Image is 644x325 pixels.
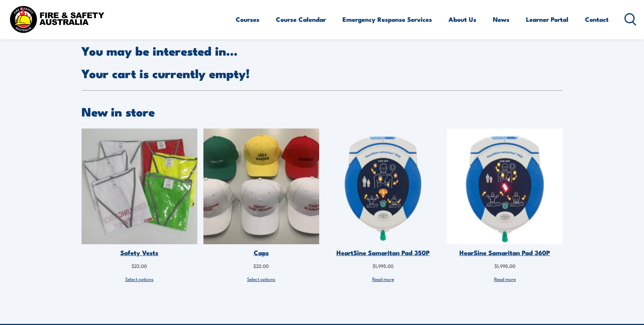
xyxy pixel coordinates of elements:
[342,9,432,29] a: Emergency Response Services
[203,249,319,257] div: Caps
[585,9,609,29] a: Contact
[449,9,476,29] a: About Us
[203,128,319,262] a: Caps Caps
[132,262,134,269] span: $
[82,275,197,283] a: Select options for “Safety Vests”
[447,128,563,244] img: HearSine Samaritan Pad 360P
[82,45,563,56] h2: You may be interested in…
[203,128,319,244] img: Caps
[82,249,197,257] div: Safety Vests
[493,9,509,29] a: News
[253,262,256,269] span: $
[447,249,563,257] div: HearSine Samaritan Pad 360P
[82,128,197,244] img: Safety Vests
[325,249,441,257] div: HeartSine Samaritan Pad 350P
[132,262,147,269] span: 22.00
[526,9,568,29] a: Learner Portal
[373,262,394,269] span: 1,995.00
[325,128,441,244] img: HeartSine Samaritan Pad 350P
[494,262,515,269] span: 1,995.00
[325,128,441,262] a: HeartSine Samaritan Pad 350P HeartSine Samaritan Pad 350P
[82,68,563,78] h2: Your cart is currently empty!
[236,9,259,29] a: Courses
[447,275,563,283] a: Read more about “HearSine Samaritan Pad 360P”
[82,128,197,262] a: Safety Vests Safety Vests
[373,262,375,269] span: $
[203,275,319,283] a: Select options for “Caps”
[494,262,497,269] span: $
[325,275,441,283] a: Read more about “HeartSine Samaritan Pad 350P”
[276,9,326,29] a: Course Calendar
[253,262,269,269] span: 22.00
[82,106,563,116] h2: New in store
[447,128,563,262] a: HearSine Samaritan Pad 360P HearSine Samaritan Pad 360P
